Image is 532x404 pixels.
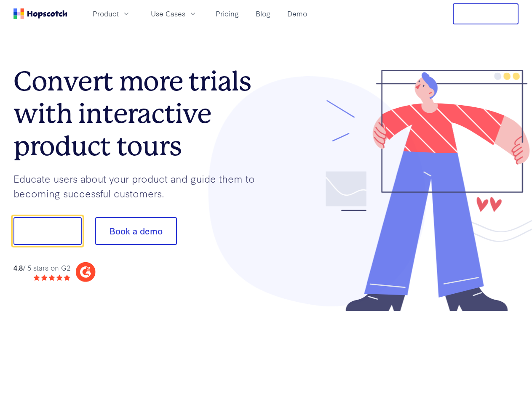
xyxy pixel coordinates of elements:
a: Pricing [212,7,242,21]
strong: 4.8 [13,263,23,272]
a: Home [13,8,67,19]
div: / 5 stars on G2 [13,263,70,273]
button: Book a demo [95,217,177,245]
button: Use Cases [146,7,202,21]
p: Educate users about your product and guide them to becoming successful customers. [13,171,266,200]
button: Free Trial [453,3,519,24]
span: Use Cases [151,8,185,19]
button: Show me! [13,217,82,245]
a: Demo [284,7,310,21]
button: Product [88,7,136,21]
h1: Convert more trials with interactive product tours [13,65,266,162]
span: Product [93,8,119,19]
a: Blog [252,7,274,21]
